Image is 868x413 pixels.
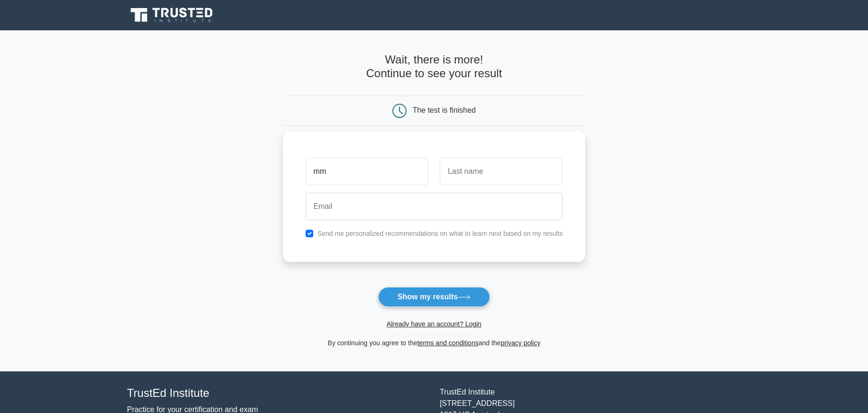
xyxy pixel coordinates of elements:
[387,320,481,328] a: Already have an account? Login
[501,339,541,347] a: privacy policy
[413,106,476,114] div: The test is finished
[283,53,586,81] h4: Wait, there is more! Continue to see your result
[306,193,563,220] input: Email
[317,230,563,237] label: Send me personalized recommendations on what to learn next based on my results
[417,339,479,347] a: terms and conditions
[378,287,490,307] button: Show my results
[306,158,428,185] input: First name
[440,158,562,185] input: Last name
[277,337,591,349] div: By continuing you agree to the and the
[127,386,428,400] h4: TrustEd Institute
